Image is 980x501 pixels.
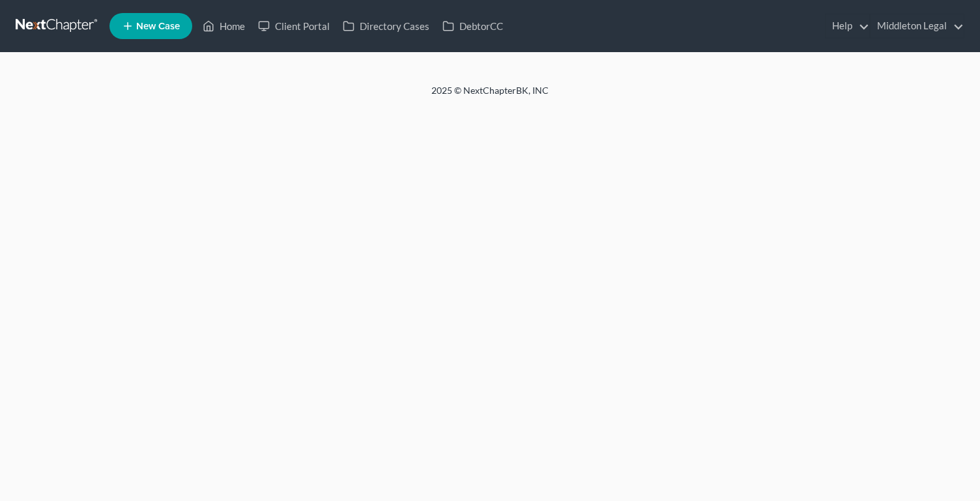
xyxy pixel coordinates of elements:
a: Middleton Legal [871,14,964,38]
div: 2025 © NextChapterBK, INC [119,84,861,107]
a: Home [196,14,252,38]
a: Client Portal [252,14,336,38]
a: Directory Cases [336,14,436,38]
a: Help [826,14,869,38]
new-legal-case-button: New Case [109,13,192,39]
a: DebtorCC [436,14,510,38]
